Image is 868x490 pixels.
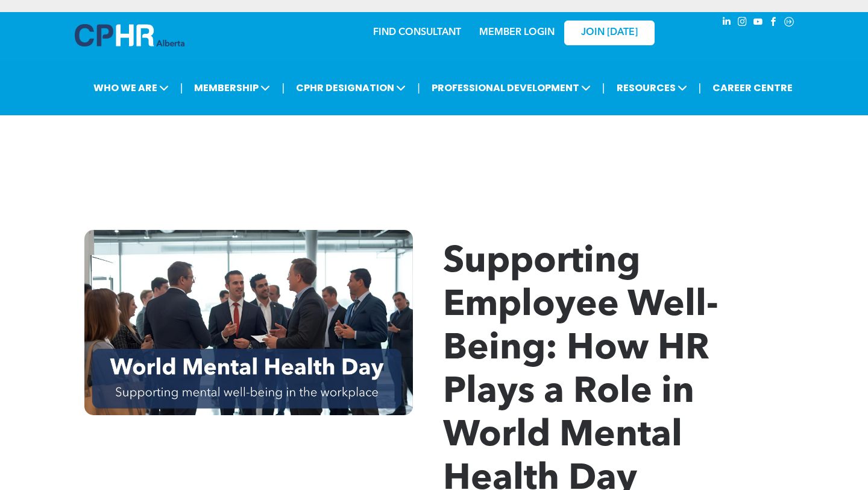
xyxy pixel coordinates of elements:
[417,75,420,100] li: |
[281,75,285,100] li: |
[180,75,183,100] li: |
[90,77,172,99] span: WHO WE ARE
[190,77,274,99] span: MEMBERSHIP
[428,77,594,99] span: PROFESSIONAL DEVELOPMENT
[720,15,733,31] a: linkedin
[709,77,796,99] a: CAREER CENTRE
[479,28,555,37] a: MEMBER LOGIN
[782,15,796,31] a: Social network
[75,24,184,46] img: A blue and white logo for cp alberta
[735,15,749,31] a: instagram
[767,15,780,31] a: facebook
[564,21,655,45] a: JOIN [DATE]
[613,77,691,99] span: RESOURCES
[751,15,764,31] a: youtube
[699,75,702,100] li: |
[292,77,409,99] span: CPHR DESIGNATION
[581,27,638,39] span: JOIN [DATE]
[602,75,605,100] li: |
[373,28,461,37] a: FIND CONSULTANT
